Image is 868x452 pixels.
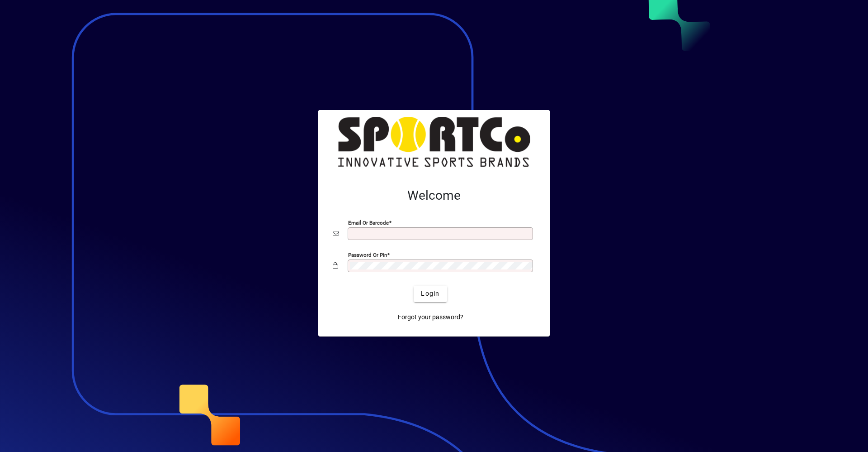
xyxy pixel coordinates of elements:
[333,188,535,203] h2: Welcome
[394,309,467,326] a: Forgot your password?
[348,219,389,226] mat-label: Email or Barcode
[414,286,447,302] button: Login
[398,313,463,322] span: Forgot your password?
[421,289,439,298] span: Login
[348,251,387,258] mat-label: Password or Pin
